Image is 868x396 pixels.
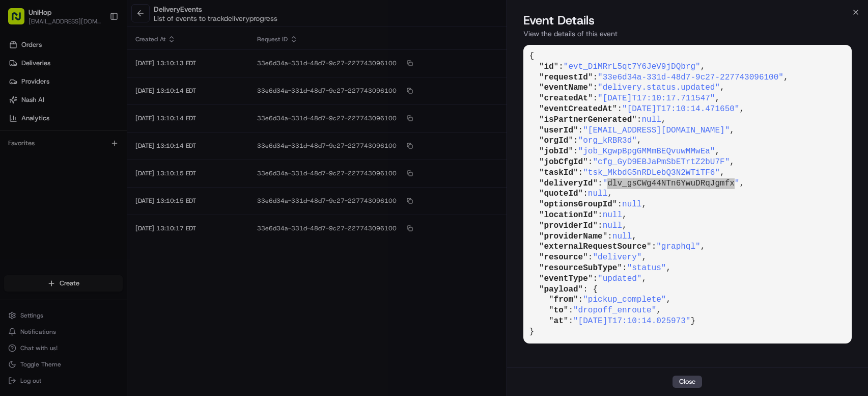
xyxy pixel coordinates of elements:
span: "cfg_GyD9EBJaPmSbETrtZ2bU7F" [593,157,730,167]
span: isPartnerGenerated [544,115,632,124]
span: API Documentation [96,148,163,158]
a: 💻API Documentation [82,144,167,162]
span: eventType [544,274,587,283]
span: externalRequestSource [544,242,647,251]
div: 📗 [10,149,18,157]
div: 💻 [86,149,94,157]
span: null [612,232,632,241]
span: providerId [544,221,593,230]
span: "updated" [598,274,641,283]
span: payload [544,285,578,294]
span: resourceSubType [544,263,617,273]
span: providerName [544,232,602,241]
button: Start new chat [173,100,185,113]
span: optionsGroupId [544,200,612,209]
a: Powered byPylon [72,172,123,180]
img: Nash [10,10,31,31]
img: 1736555255976-a54dd68f-1ca7-489b-9aae-adbdc363a1c4 [10,97,29,116]
span: "[DATE]T17:10:14.471650" [622,104,739,114]
span: createdAt [544,94,587,103]
span: resource [544,253,583,262]
span: null [641,115,661,124]
pre: { " ": , " ": , " ": , " ": , " ": , " ": , " ": , " ": , " ": , " ": , " ": , " ": , " ": , " ":... [523,45,852,344]
span: "[DATE]T17:10:17.711547" [598,94,715,103]
span: null [603,221,622,230]
span: "pickup_complete" [583,295,666,304]
span: "status" [627,263,666,273]
span: "org_kRBR3d" [578,136,637,145]
span: deliveryId [544,179,593,188]
span: locationId [544,210,593,220]
span: "tsk_MkbdG5nRDLebQ3N2WTiTF6" [583,168,720,177]
div: We're available if you need us! [35,108,129,116]
span: to [554,306,564,315]
span: null [588,189,607,198]
span: null [603,210,622,220]
span: "delivery" [593,253,641,262]
span: "dlv_gsCWg44NTn6YwuDRqJgmfx" [603,179,740,188]
span: "dropoff_enroute" [573,306,656,315]
span: jobId [544,147,568,156]
a: 📗Knowledge Base [6,144,82,162]
span: eventCreatedAt [544,104,612,114]
span: "delivery.status.updated" [598,83,720,92]
span: "[DATE]T17:10:14.025973" [573,316,690,326]
span: requestId [544,73,587,82]
div: Start new chat [35,97,167,108]
span: orgId [544,136,568,145]
span: userId [544,126,573,135]
span: "evt_DiMRrL5qt7Y6JeV9jDQbrg" [564,62,701,71]
span: "job_KgwpBpgGMMmBEQvuwMMwEa" [578,147,715,156]
h2: Event Details [523,12,852,29]
span: from [554,295,573,304]
span: "33e6d34a-331d-48d7-9c27-227743096100" [598,73,783,82]
p: Welcome 👋 [10,41,185,57]
input: Clear [26,66,168,76]
span: quoteId [544,189,578,198]
span: Knowledge Base [20,148,78,158]
span: "[EMAIL_ADDRESS][DOMAIN_NAME]" [583,126,730,135]
span: jobCfgId [544,157,583,167]
span: id [544,62,553,71]
p: View the details of this event [523,29,852,39]
span: eventName [544,83,587,92]
span: taskId [544,168,573,177]
span: at [554,316,564,326]
span: "graphql" [656,242,700,251]
button: Close [673,376,702,388]
span: Pylon [101,173,123,180]
span: null [622,200,641,209]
